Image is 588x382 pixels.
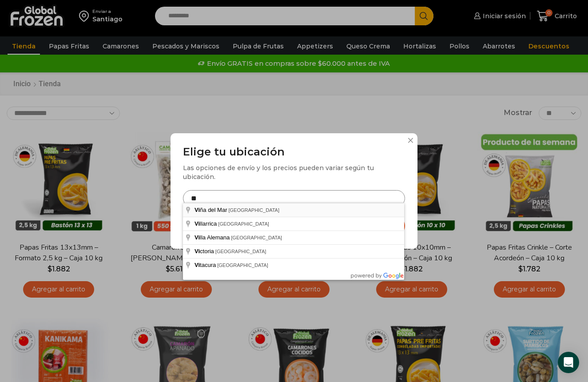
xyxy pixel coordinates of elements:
[195,207,200,213] span: Vi
[217,263,268,268] span: [GEOGRAPHIC_DATA]
[215,249,266,254] span: [GEOGRAPHIC_DATA]
[195,262,217,268] span: tacura
[183,146,405,159] h3: Elige tu ubicación
[195,248,200,255] span: Vi
[195,220,200,227] span: Vi
[228,207,279,213] span: [GEOGRAPHIC_DATA]
[218,221,269,227] span: [GEOGRAPHIC_DATA]
[195,262,200,268] span: Vi
[558,352,579,373] div: Open Intercom Messenger
[195,234,200,241] span: Vi
[195,207,228,213] span: ña del Mar
[183,163,405,181] div: Las opciones de envío y los precios pueden variar según tu ubicación.
[195,234,231,241] span: lla Alemana
[195,248,215,255] span: ctoria
[231,235,282,240] span: [GEOGRAPHIC_DATA]
[195,220,218,227] span: llarrica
